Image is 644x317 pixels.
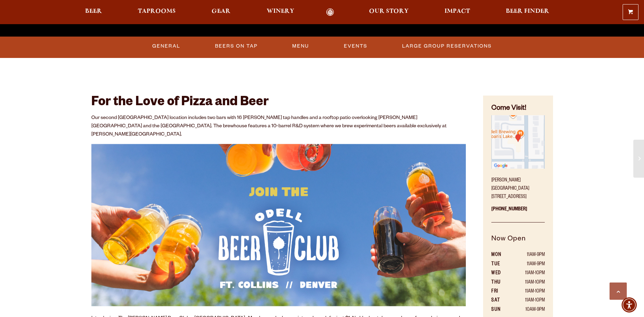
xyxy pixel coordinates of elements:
[85,9,102,14] span: Beer
[91,96,466,111] h2: For the Love of Pizza and Beer
[491,104,544,114] h4: Come Visit!
[289,38,312,54] a: Menu
[491,296,510,305] th: SAT
[399,38,494,54] a: Large Group Reservations
[491,115,544,172] a: Find on Google Maps (opens in a new window)
[510,306,545,315] td: 10AM-9PM
[212,9,231,14] span: Gear
[510,287,545,296] td: 11AM-10PM
[491,278,510,287] th: THU
[501,8,554,16] a: Beer Finder
[440,8,474,16] a: Impact
[138,9,176,14] span: Taprooms
[510,251,545,260] td: 11AM-9PM
[491,269,510,278] th: WED
[133,8,180,16] a: Taprooms
[491,260,510,269] th: TUE
[444,9,470,14] span: Impact
[150,38,183,54] a: General
[491,287,510,296] th: FRI
[491,115,544,168] img: Small thumbnail of location on map
[491,306,510,315] th: SUN
[365,8,413,16] a: Our Story
[81,8,106,16] a: Beer
[622,297,637,313] div: Accessibility Menu
[610,283,627,300] a: Scroll to top
[341,38,370,54] a: Events
[491,172,544,201] p: [PERSON_NAME][GEOGRAPHIC_DATA] [STREET_ADDRESS]
[262,8,299,16] a: Winery
[369,9,409,14] span: Our Story
[510,278,545,287] td: 11AM-10PM
[510,296,545,305] td: 11AM-10PM
[91,144,466,307] img: Odell Beer Club
[212,38,260,54] a: Beers On Tap
[491,201,544,222] p: [PHONE_NUMBER]
[91,114,466,139] p: Our second [GEOGRAPHIC_DATA] location includes two bars with 16 [PERSON_NAME] tap handles and a r...
[491,251,510,260] th: MON
[510,260,545,269] td: 11AM-9PM
[317,8,343,16] a: Odell Home
[267,9,294,14] span: Winery
[491,234,544,251] h5: Now Open
[207,8,235,16] a: Gear
[510,269,545,278] td: 11AM-10PM
[506,9,549,14] span: Beer Finder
